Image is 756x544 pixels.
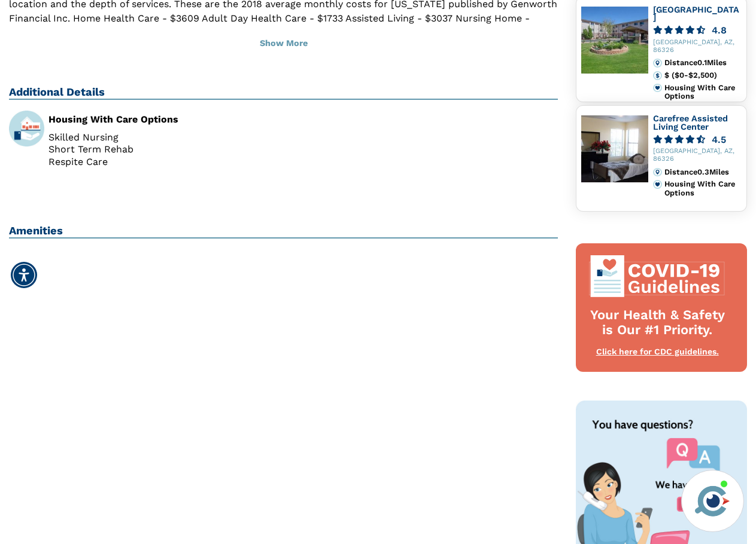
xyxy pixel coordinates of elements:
[692,481,733,521] img: avatar
[653,71,661,80] img: cost.svg
[664,59,742,67] div: Distance 0.1 Miles
[653,168,661,176] img: distance.svg
[9,30,558,57] button: Show More
[664,84,742,101] div: Housing With Care Options
[48,115,274,124] div: Housing With Care Options
[48,145,274,154] li: Short Term Rehab
[664,71,742,80] div: $ ($0-$2,500)
[653,135,742,144] a: 4.5
[588,255,727,298] img: covid-top-default.svg
[9,85,558,100] h2: Additional Details
[653,148,742,163] div: [GEOGRAPHIC_DATA], AZ, 86326
[11,262,37,288] div: Accessibility Menu
[653,39,742,54] div: [GEOGRAPHIC_DATA], AZ, 86326
[653,180,661,188] img: primary.svg
[653,114,728,132] a: Carefree Assisted Living Center
[48,157,274,167] li: Respite Care
[48,133,274,142] li: Skilled Nursing
[712,135,726,144] div: 4.5
[653,59,661,67] img: distance.svg
[9,224,558,239] h2: Amenities
[712,26,727,35] div: 4.8
[653,5,739,23] a: [GEOGRAPHIC_DATA]
[653,84,661,92] img: primary.svg
[519,299,744,463] iframe: iframe
[664,180,742,197] div: Housing With Care Options
[664,168,742,176] div: Distance 0.3 Miles
[653,26,742,35] a: 4.8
